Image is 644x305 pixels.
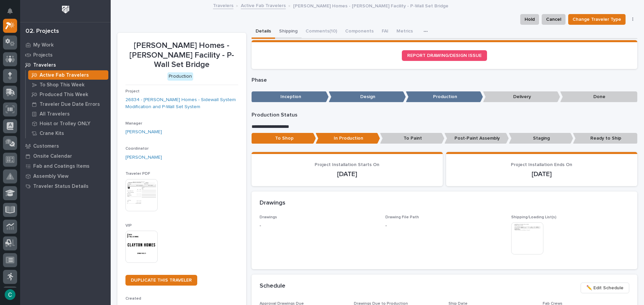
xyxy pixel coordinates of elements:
span: Drawings [260,215,277,219]
span: Traveler PDF [125,172,150,176]
p: Customers [33,143,59,149]
div: 02. Projects [25,28,59,35]
button: Shipping [275,25,302,39]
p: Crane Kits [40,131,64,137]
button: FAI [378,25,392,39]
span: Shipping/Loading List(s) [511,215,556,219]
button: Notifications [3,4,17,18]
p: Production [406,91,483,102]
a: Traveler Status Details [20,181,111,191]
p: Hoist or Trolley ONLY [40,121,91,127]
p: - [385,222,387,229]
p: Ready to Ship [573,133,637,144]
span: VIP [125,224,132,228]
a: To Shop This Week [26,80,111,89]
a: Produced This Week [26,90,111,99]
span: Manager [125,122,142,126]
p: Staging [509,133,573,144]
p: Active Fab Travelers [40,72,89,78]
p: In Production [316,133,380,144]
p: To Paint [380,133,444,144]
a: Active Fab Travelers [26,70,111,80]
p: Inception [252,91,329,102]
p: To Shop [252,133,316,144]
span: Cancel [546,15,561,23]
span: DUPLICATE THIS TRAVELER [131,278,192,283]
span: ✏️ Edit Schedule [586,284,624,292]
p: My Work [33,42,54,48]
a: DUPLICATE THIS TRAVELER [125,275,197,286]
a: Active Fab Travelers [241,1,286,9]
p: Fab and Coatings Items [33,163,90,169]
a: Travelers [213,1,233,9]
button: Cancel [542,14,566,25]
p: All Travelers [40,111,70,117]
p: [DATE] [260,170,435,178]
p: Phase [252,77,638,83]
p: Traveler Due Date Errors [40,101,100,107]
button: users-avatar [3,288,17,302]
span: Hold [525,15,535,23]
a: Hoist or Trolley ONLY [26,119,111,128]
p: Traveler Status Details [33,183,89,189]
p: Production Status [252,112,638,118]
button: Components [341,25,378,39]
button: Metrics [392,25,417,39]
span: Project [125,89,140,93]
span: Coordinator [125,147,149,151]
button: ✏️ Edit Schedule [581,283,629,293]
div: Notifications [8,8,17,19]
a: Fab and Coatings Items [20,161,111,171]
p: Assembly View [33,173,68,179]
span: Project Installation Ends On [511,162,572,167]
p: Done [560,91,637,102]
p: Design [329,91,406,102]
p: Onsite Calendar [33,153,72,159]
img: Workspace Logo [59,3,72,16]
a: Crane Kits [26,129,111,138]
button: Hold [520,14,539,25]
a: Traveler Due Date Errors [26,99,111,109]
div: Production [167,72,193,81]
button: Comments (10) [302,25,341,39]
p: To Shop This Week [40,82,85,88]
p: Post-Paint Assembly [444,133,509,144]
p: [DATE] [454,170,629,178]
a: My Work [20,40,111,50]
h2: Schedule [260,283,285,290]
a: All Travelers [26,109,111,119]
a: Travelers [20,60,111,70]
a: Projects [20,50,111,60]
p: Delivery [483,91,560,102]
p: [PERSON_NAME] Homes - [PERSON_NAME] Facility - P-Wall Set Bridge [125,41,238,70]
span: Change Traveler Type [573,15,621,23]
p: [PERSON_NAME] Homes - [PERSON_NAME] Facility - P-Wall Set Bridge [293,2,448,9]
span: Drawing File Path [385,215,419,219]
a: REPORT DRAWING/DESIGN ISSUE [402,50,487,61]
span: REPORT DRAWING/DESIGN ISSUE [407,53,482,58]
p: Produced This Week [40,92,88,98]
p: Travelers [33,62,56,68]
p: Projects [33,52,53,58]
h2: Drawings [260,200,285,207]
a: [PERSON_NAME] [125,129,162,136]
p: - [260,222,377,229]
a: [PERSON_NAME] [125,154,162,161]
a: Assembly View [20,171,111,181]
a: 26834 - [PERSON_NAME] Homes - Sidewall System Modification and P-Wall Set System [125,96,238,110]
span: Project Installation Starts On [315,162,379,167]
button: Change Traveler Type [568,14,626,25]
a: Onsite Calendar [20,151,111,161]
a: Customers [20,141,111,151]
button: Details [252,25,275,39]
span: Created [125,297,141,301]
